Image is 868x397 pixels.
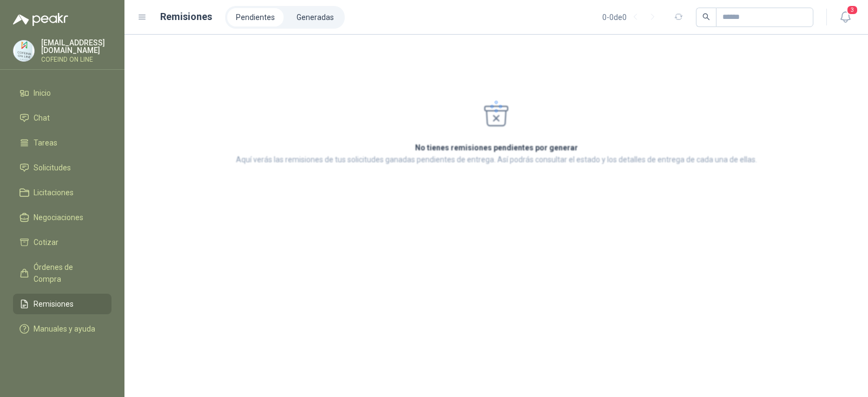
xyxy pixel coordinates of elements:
a: Cotizar [13,232,111,253]
a: Manuales y ayuda [13,319,111,339]
a: Inicio [13,83,111,103]
span: Órdenes de Compra [34,261,101,285]
img: Company Logo [14,41,34,61]
a: Remisiones [13,294,111,314]
span: Solicitudes [34,162,71,174]
div: 0 - 0 de 0 [602,9,661,26]
span: Cotizar [34,236,58,248]
a: Órdenes de Compra [13,257,111,289]
span: search [702,13,710,21]
span: Manuales y ayuda [34,323,95,335]
a: Pendientes [227,8,284,27]
a: Chat [13,108,111,128]
a: Generadas [288,8,343,27]
span: Negociaciones [34,211,83,223]
a: Negociaciones [13,207,111,228]
h1: Remisiones [160,9,212,24]
img: Logo peakr [13,13,68,26]
a: Licitaciones [13,182,111,203]
span: Licitaciones [34,187,74,199]
span: Remisiones [34,298,74,310]
p: [EMAIL_ADDRESS][DOMAIN_NAME] [41,39,111,54]
span: Tareas [34,137,57,149]
span: 3 [846,5,858,15]
a: Tareas [13,133,111,153]
span: Inicio [34,87,51,99]
a: Solicitudes [13,157,111,178]
button: 3 [836,8,855,27]
span: Chat [34,112,50,124]
p: COFEIND ON LINE [41,56,111,63]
